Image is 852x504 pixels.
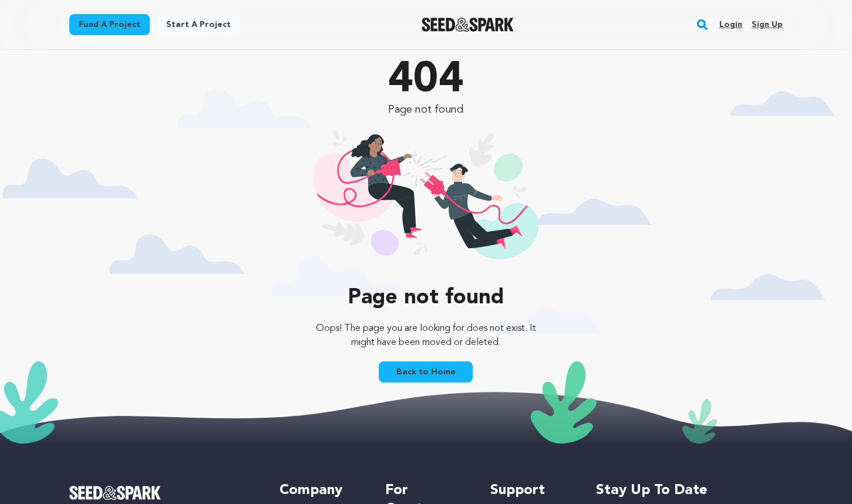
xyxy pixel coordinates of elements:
img: Seed&Spark Logo [69,486,161,500]
img: Seed&Spark Logo Dark Mode [422,18,514,32]
a: Fund a project [69,14,150,35]
a: Sign up [752,15,783,34]
a: Back to Home [379,361,473,383]
p: Page not found [307,286,545,310]
h5: Stay up to date [596,481,783,500]
a: Login [719,15,742,34]
img: 404 illustration [314,130,538,275]
a: Seed&Spark Homepage [422,18,514,32]
h5: Support [490,481,572,500]
a: Seed&Spark Homepage [69,486,257,500]
a: Start a project [157,14,240,35]
h5: Company [279,481,361,500]
p: Oops! The page you are looking for does not exist. It might have been moved or deleted. [307,322,545,350]
p: Page not found [307,102,545,118]
p: 404 [307,59,545,102]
